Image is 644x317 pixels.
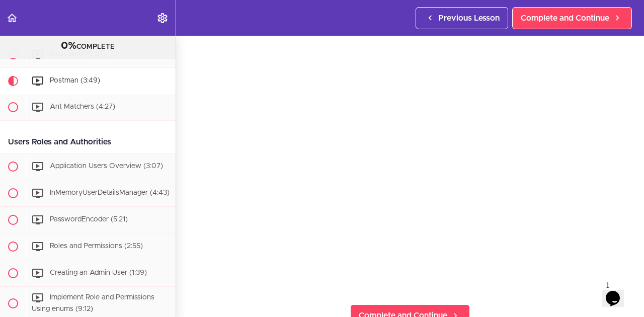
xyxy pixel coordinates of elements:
span: Complete and Continue [521,12,609,24]
a: Complete and Continue [512,7,632,29]
span: 0% [61,41,76,51]
svg: Settings Menu [156,12,169,24]
span: Postman (3:49) [50,77,100,84]
span: Previous Lesson [438,12,500,24]
span: Implement Role and Permissions Using enums (9:12) [32,294,154,312]
svg: Back to course curriculum [6,12,18,24]
a: Previous Lesson [416,7,508,29]
iframe: Video Player [196,48,624,288]
span: Ant Matchers (4:27) [50,103,115,110]
div: COMPLETE [13,40,163,53]
iframe: chat widget [602,277,634,307]
span: PasswordEncoder (5:21) [50,216,128,223]
span: Creating an Admin User (1:39) [50,269,147,276]
span: Application Users Overview (3:07) [50,163,163,170]
span: Roles and Permissions (2:55) [50,243,143,250]
span: InMemoryUserDetailsManager (4:43) [50,189,170,196]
